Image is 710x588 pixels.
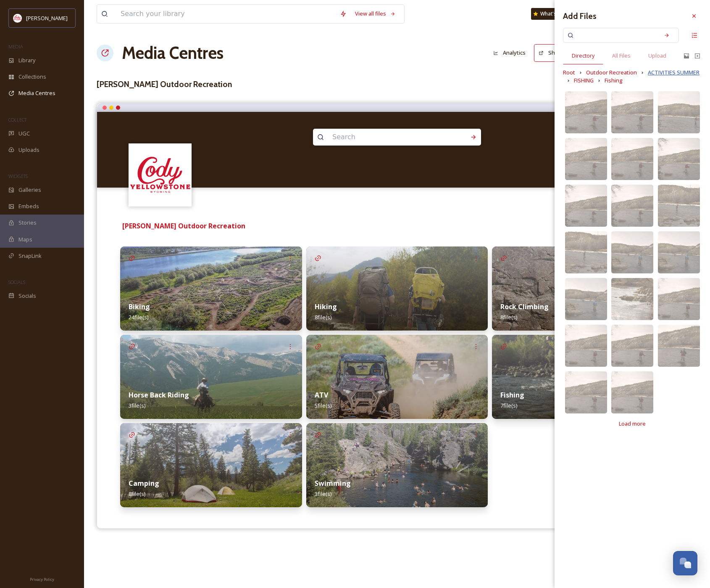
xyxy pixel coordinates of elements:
span: ACTIVITIES SUMMER [648,69,699,77]
span: 8 file(s) [500,313,517,321]
a: View all files [351,5,400,22]
a: What's New [531,8,573,20]
span: Directory [572,52,594,60]
span: 24 file(s) [129,313,148,321]
img: cb64aa42-b4e2-4317-8026-3cb4568721f9.jpg [565,185,607,227]
span: Upload [648,52,666,60]
img: 70d6ad6a-d601-4ca2-a47c-c4d9e75a14b5.jpg [658,138,700,180]
img: 03d6cdb9-1427-4e66-8b65-61ceac096dc2.jpg [565,278,607,320]
img: d37c329c-b2f8-4213-9c43-06100d3ed8e3.jpg [658,325,700,367]
button: Open Chat [673,551,697,575]
span: Privacy Policy [30,577,54,582]
span: 3 file(s) [315,490,331,498]
span: UGC [18,130,30,138]
span: [PERSON_NAME] [26,14,68,22]
span: Root [563,69,575,77]
span: Maps [18,236,32,244]
img: e14d501f-b509-4d8b-a85d-0f8e48b5ff65.jpg [611,91,653,133]
span: Collections [18,73,46,81]
strong: Camping [129,479,159,488]
img: 59c7c6d7-c409-4325-93a2-8f33a12134dc.jpg [565,325,607,367]
strong: Biking [129,302,150,311]
img: b4cfc38e-5dc2-42b3-8358-494dbe90cddd.jpg [611,185,653,227]
img: c57f0e7e-dcc4-494d-8066-c62c53d20c2b.jpg [120,335,302,419]
span: COLLECT [8,117,26,123]
img: 2f51ce92-e216-404b-b1ff-4b9137447166.jpg [658,91,700,133]
span: Library [18,56,35,64]
img: images%20(1).png [130,144,191,205]
span: Fishing [605,77,623,85]
input: Search your library [116,5,336,23]
img: 3b3a3da5-68de-4efe-9c6c-d09bec8031f9.jpg [611,278,653,320]
img: 47e54432-fab8-4221-8667-4e919d4d762d.jpg [658,231,700,273]
img: 9G09ukj0ESYAAAAAAAEm9w949.jpg [492,335,674,419]
span: Socials [18,292,36,300]
span: Outdoor Recreation [586,69,637,77]
img: fc19d65e-21c1-43ac-b515-7b7accd0e648.jpg [306,246,488,331]
strong: Horse Back Riding [129,390,189,400]
span: 5 file(s) [315,402,331,409]
img: 9750214f-cbd9-4e10-97db-1a648e23443f.jpg [565,138,607,180]
span: Load more [619,420,646,428]
strong: Rock Climbing [500,302,549,311]
img: 87393df7-aaca-4c5b-a15a-a428954a5e42.jpg [611,231,653,273]
img: 8759364b-b04b-4c19-b773-839aaba07c9c.jpg [611,138,653,180]
a: Media Centres [122,40,224,66]
strong: Hiking [315,302,337,311]
img: images%20(1).png [13,14,22,22]
span: 3 file(s) [129,402,145,409]
img: a13a30be-a508-408f-8fa6-7add47c3813e.jpg [611,371,653,413]
span: 8 file(s) [315,313,331,321]
span: 8 file(s) [129,490,145,498]
a: Privacy Policy [30,574,54,584]
img: c37f5c31-d259-4658-82c8-7bfc0f02e910.jpg [565,371,607,413]
strong: Fishing [500,390,524,400]
img: 9G09ukj0ESYAAAAAAAAqgwpeople-enjoying-firehole-swimming-area-4_48441105886_o.jpg [306,423,488,507]
span: FISHING [574,77,594,85]
span: SnapLink [18,252,42,260]
button: Analytics [489,45,530,61]
img: c26a1a11-199e-4390-ad53-9c65b5e8bfd8.jpg [658,185,700,227]
h3: [PERSON_NAME] Outdoor Recreation [97,78,697,90]
strong: Swimming [315,479,351,488]
span: Stories [18,219,37,227]
img: 39f0721a-250d-4b39-a422-34d73cd282b0.jpg [565,231,607,273]
strong: [PERSON_NAME] Outdoor Recreation [122,221,245,230]
img: 134f839a-b430-4aff-b82e-66fc13f34c17.jpg [658,278,700,320]
a: Analytics [489,45,534,61]
img: 547e9a40-679c-4459-a128-f7f4c83b5907.jpg [120,246,302,331]
input: Search [328,128,443,146]
span: Media Centres [18,89,55,97]
strong: ATV [315,390,328,400]
span: WIDGETS [8,173,28,179]
button: Share [534,44,568,61]
span: MEDIA [8,43,23,50]
span: SOCIALS [8,279,25,285]
span: Embeds [18,202,39,210]
img: 056d8915-da7e-497c-a4d9-b9b366479d77.jpg [611,325,653,367]
h3: Add Files [563,10,597,22]
img: c6d22a48-e6a6-486b-bc9e-9f9827adaa9c.jpg [492,246,674,331]
span: 7 file(s) [500,402,517,409]
img: 9G09ukj0ESYAAAAAAABUgQGranite%2520and%2520Light%2520Tread%2520N%2520Trails%25209.jpg [306,335,488,419]
img: 300857a3-1751-4915-b6f1-bea20bb19cbe.jpg [565,91,607,133]
span: All Files [612,52,631,60]
img: 9G09ukj0ESYAAAAAAAAqAgbackcountry-views-from-along-hellroaring-creek-2_41717822364_o.jpg [120,423,302,507]
span: Galleries [18,186,41,194]
span: Uploads [18,146,39,154]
